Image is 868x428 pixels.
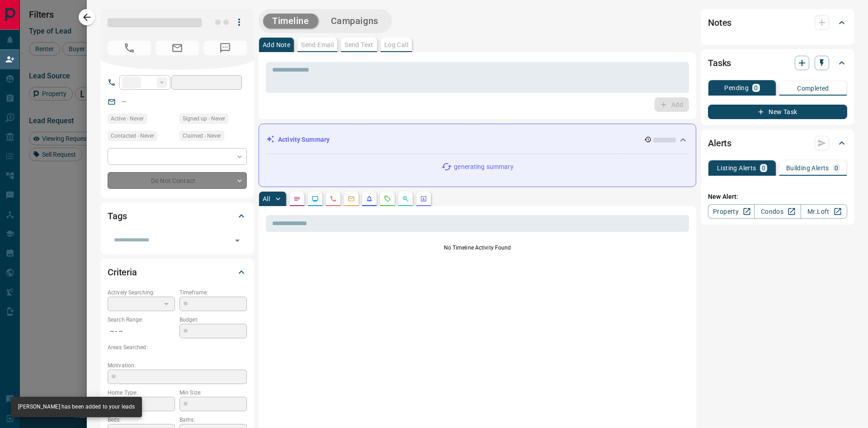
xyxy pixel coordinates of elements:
p: Listing Alerts [717,165,756,171]
p: No Timeline Activity Found [266,244,689,252]
span: No Email [156,41,199,55]
p: 0 [835,165,838,171]
span: No Number [203,41,247,55]
p: Min Size: [179,389,247,397]
span: Claimed - Never [183,131,221,140]
span: No Number [108,41,151,55]
p: Beds: [108,416,175,424]
div: Notes [708,12,847,34]
p: Budget: [179,316,247,324]
h2: Criteria [108,265,137,279]
a: Property [708,204,755,219]
p: All [263,196,270,202]
div: Criteria [108,261,247,283]
svg: Agent Actions [420,195,427,202]
h2: Notes [708,15,731,30]
p: Timeframe: [179,289,247,297]
button: Timeline [263,14,318,29]
a: Condos [754,204,801,219]
p: Motivation: [108,361,247,370]
svg: Listing Alerts [366,195,373,202]
div: Activity Summary [266,131,689,148]
button: New Task [708,105,847,119]
p: New Alert: [708,192,847,202]
p: Completed [797,85,829,91]
p: Home Type: [108,389,175,397]
span: Contacted - Never [111,131,154,140]
h2: Alerts [708,136,731,150]
span: Signed up - Never [183,114,225,123]
svg: Calls [330,195,337,202]
p: Search Range: [108,316,175,324]
button: Campaigns [322,14,387,29]
svg: Opportunities [402,195,409,202]
p: Baths: [179,416,247,424]
p: -- - -- [108,324,175,339]
p: Add Note [263,42,290,48]
div: Alerts [708,132,847,154]
p: Actively Searching: [108,289,175,297]
button: Open [231,234,244,247]
div: Tags [108,205,247,227]
p: Areas Searched: [108,343,247,351]
a: Mr.Loft [801,204,847,219]
p: Pending [724,85,749,91]
svg: Lead Browsing Activity [311,195,319,202]
span: Active - Never [111,114,144,123]
div: Do Not Contact [108,172,247,189]
div: Tasks [708,52,847,74]
svg: Emails [348,195,355,202]
p: 0 [762,165,765,171]
p: generating summary [454,162,513,172]
p: Activity Summary [278,135,330,144]
svg: Requests [384,195,391,202]
svg: Notes [293,195,301,202]
a: -- [122,98,126,105]
h2: Tags [108,209,127,223]
div: [PERSON_NAME] has been added to your leads [18,399,135,414]
p: Building Alerts [786,165,829,171]
h2: Tasks [708,56,731,70]
p: 0 [754,85,758,91]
